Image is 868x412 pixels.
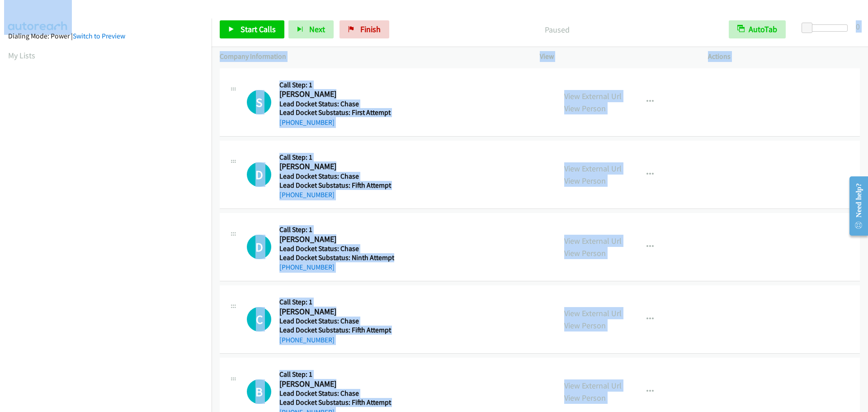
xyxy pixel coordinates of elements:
p: Actions [708,51,860,62]
h5: Call Step: 1 [279,225,394,234]
h5: Lead Docket Substatus: Ninth Attempt [279,253,394,262]
span: Start Calls [241,24,276,34]
a: View External Url [564,380,622,391]
h5: Lead Docket Status: Chase [279,99,392,109]
h2: [PERSON_NAME] [279,379,392,389]
div: The call is yet to be attempted [247,307,271,331]
a: My Lists [8,50,35,61]
h5: Lead Docket Status: Chase [279,244,394,253]
h5: Lead Docket Status: Chase [279,317,392,326]
p: Paused [401,24,712,36]
span: Next [309,24,325,34]
h1: S [247,90,271,114]
a: [PHONE_NUMBER] [279,263,335,271]
a: [PHONE_NUMBER] [279,336,335,344]
h5: Lead Docket Substatus: Fifth Attempt [279,398,392,407]
a: View External Url [564,163,622,174]
div: Dialing Mode: Power | [8,31,203,42]
h5: Call Step: 1 [279,81,392,90]
p: View [540,51,692,62]
h5: Call Step: 1 [279,153,392,162]
h2: [PERSON_NAME] [279,234,392,245]
h5: Lead Docket Substatus: Fifth Attempt [279,181,392,190]
a: Finish [340,20,389,38]
a: [PHONE_NUMBER] [279,190,335,199]
span: Finish [360,24,381,34]
h1: D [247,162,271,187]
a: View Person [564,103,606,114]
h2: [PERSON_NAME] [279,307,392,317]
h5: Lead Docket Status: Chase [279,389,392,398]
div: 0 [856,20,860,33]
h5: Call Step: 1 [279,370,392,379]
h2: [PERSON_NAME] [279,89,392,99]
a: View Person [564,320,606,331]
a: View Person [564,393,606,403]
a: [PHONE_NUMBER] [279,118,335,127]
h5: Lead Docket Status: Chase [279,172,392,181]
iframe: Resource Center [842,170,868,242]
h1: C [247,307,271,331]
button: Next [288,20,334,38]
a: View External Url [564,308,622,318]
h1: B [247,379,271,404]
div: The call is yet to be attempted [247,235,271,259]
a: View External Url [564,91,622,101]
a: Switch to Preview [73,32,125,40]
div: The call is yet to be attempted [247,90,271,114]
h2: [PERSON_NAME] [279,161,392,172]
h5: Call Step: 1 [279,298,392,307]
div: The call is yet to be attempted [247,379,271,404]
a: Start Calls [220,20,284,38]
a: View Person [564,248,606,258]
p: Company Information [220,51,524,62]
h5: Lead Docket Substatus: First Attempt [279,108,392,117]
a: View External Url [564,236,622,246]
h5: Lead Docket Substatus: Fifth Attempt [279,326,392,335]
div: The call is yet to be attempted [247,162,271,187]
h1: D [247,235,271,259]
button: AutoTab [729,20,786,38]
a: View Person [564,175,606,186]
